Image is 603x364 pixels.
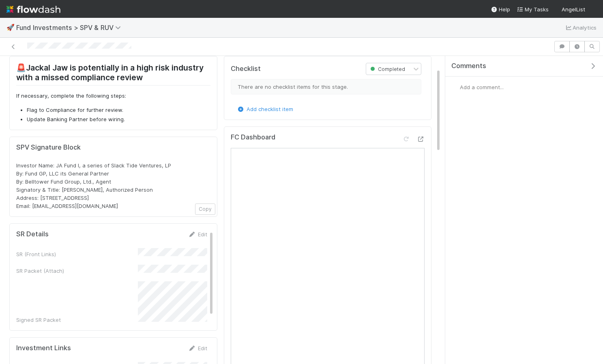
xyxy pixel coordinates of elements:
[451,62,486,70] span: Comments
[564,23,597,32] a: Analytics
[16,250,138,258] div: SR (Front Links)
[27,106,210,114] li: Flag to Compliance for further review.
[6,24,15,31] span: 🚀
[16,316,138,324] div: Signed SR Packet
[16,267,138,275] div: SR Packet (Attach)
[452,83,460,91] img: avatar_6daca87a-2c2e-4848-8ddb-62067031c24f.png
[16,344,71,352] h5: Investment Links
[6,2,60,16] img: logo-inverted-e16ddd16eac7371096b0.svg
[27,116,210,124] li: Update Banking Partner before wiring.
[517,6,549,13] span: My Tasks
[188,345,207,351] a: Edit
[517,5,549,13] a: My Tasks
[16,24,125,32] span: Fund Investments > SPV & RUV
[16,143,210,152] h5: SPV Signature Block
[195,203,215,215] button: Copy
[188,231,207,238] a: Edit
[16,230,49,238] h5: SR Details
[562,6,585,13] span: AngelList
[16,63,210,86] h2: 🚨Jackal Jaw is potentially in a high risk industry with a missed compliance review
[16,92,210,100] p: If necessary, complete the following steps:
[231,133,275,141] h5: FC Dashboard
[231,65,261,73] h5: Checklist
[369,66,405,72] span: Completed
[231,79,422,94] div: There are no checklist items for this stage.
[588,6,597,14] img: avatar_6daca87a-2c2e-4848-8ddb-62067031c24f.png
[237,106,293,112] a: Add checklist item
[16,162,171,209] span: Investor Name: JA Fund I, a series of Slack Tide Ventures, LP By: Fund GP, LLC its General Partne...
[460,84,504,90] span: Add a comment...
[491,5,510,13] div: Help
